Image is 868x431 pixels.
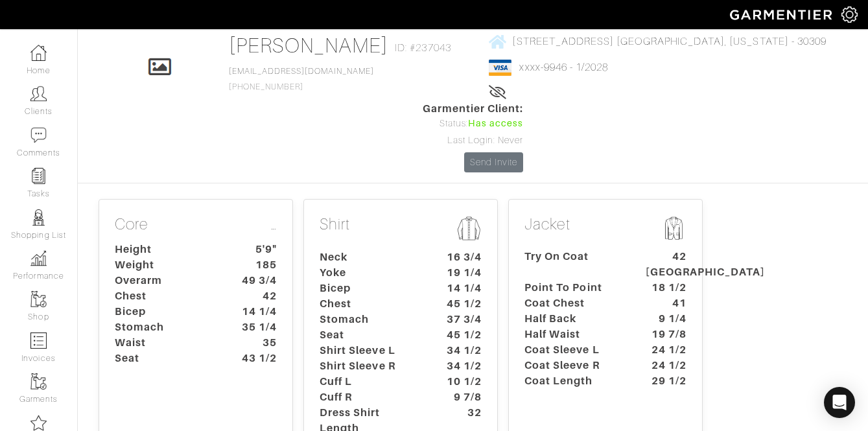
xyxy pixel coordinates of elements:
a: [STREET_ADDRESS] [GEOGRAPHIC_DATA], [US_STATE] - 30309 [489,33,827,49]
img: garments-icon-b7da505a4dc4fd61783c78ac3ca0ef83fa9d6f193b1c9dc38574b1d14d53ca28.png [30,291,47,307]
dt: 35 1/4 [226,320,287,335]
div: Open Intercom Messenger [824,387,855,418]
dt: 43 1/2 [226,351,287,366]
dt: 18 1/2 [636,280,696,296]
dt: Stomach [310,312,431,327]
dt: Coat Chest [515,296,636,311]
img: visa-934b35602734be37eb7d5d7e5dbcd2044c359bf20a24dc3361ca3fa54326a8a7.png [489,60,511,76]
a: [PERSON_NAME] [229,34,389,57]
dt: Coat Sleeve L [515,342,636,358]
dt: 16 3/4 [431,250,491,265]
dt: 24 1/2 [636,342,696,358]
dt: 42 [GEOGRAPHIC_DATA] [636,249,696,280]
dt: 14 1/4 [431,281,491,296]
dt: Chest [105,288,226,304]
dt: Stomach [105,320,226,335]
img: garmentier-logo-header-white-b43fb05a5012e4ada735d5af1a66efaba907eab6374d6393d1fbf88cb4ef424d.png [723,3,841,26]
dt: Cuff R [310,390,431,405]
a: xxxx-9946 - 1/2028 [519,62,608,73]
p: Jacket [524,215,686,244]
dt: Weight [105,257,226,273]
dt: Yoke [310,265,431,281]
p: Core [115,215,277,237]
dt: Height [105,242,226,257]
img: stylists-icon-eb353228a002819b7ec25b43dbf5f0378dd9e0616d9560372ff212230b889e62.png [30,209,47,226]
dt: 34 1/2 [431,358,491,374]
dt: 9 1/4 [636,311,696,327]
dt: Shirt Sleeve R [310,358,431,374]
dt: Overarm [105,273,226,288]
dt: 45 1/2 [431,296,491,312]
dt: Shirt Sleeve L [310,343,431,358]
dt: Seat [105,351,226,366]
dt: 42 [226,288,287,304]
dt: 10 1/2 [431,374,491,390]
dt: Bicep [310,281,431,296]
div: Status: [423,117,524,131]
dt: 14 1/4 [226,304,287,320]
dt: 41 [636,296,696,311]
dt: 19 7/8 [636,327,696,342]
img: gear-icon-white-bd11855cb880d31180b6d7d6211b90ccbf57a29d726f0c71d8c61bd08dd39cc2.png [841,6,858,23]
dt: Neck [310,250,431,265]
img: companies-icon-14a0f246c7e91f24465de634b560f0151b0cc5c9ce11af5fac52e6d7d6371812.png [30,415,47,431]
dt: 35 [226,335,287,351]
span: [PHONE_NUMBER] [229,67,374,91]
img: graph-8b7af3c665d003b59727f371ae50e7771705bf0c487971e6e97d053d13c5068d.png [30,250,47,266]
img: msmt-jacket-icon-80010867aa4725b62b9a09ffa5103b2b3040b5cb37876859cbf8e78a4e2258a7.png [661,215,686,241]
dt: Bicep [105,304,226,320]
img: reminder-icon-8004d30b9f0a5d33ae49ab947aed9ed385cf756f9e5892f1edd6e32f2345188e.png [30,168,47,184]
a: … [271,215,277,234]
img: garments-icon-b7da505a4dc4fd61783c78ac3ca0ef83fa9d6f193b1c9dc38574b1d14d53ca28.png [30,373,47,390]
dt: 29 1/2 [636,373,696,389]
dt: 49 3/4 [226,273,287,288]
span: [STREET_ADDRESS] [GEOGRAPHIC_DATA], [US_STATE] - 30309 [512,36,827,47]
dt: Coat Sleeve R [515,358,636,373]
dt: Half Back [515,311,636,327]
dt: 34 1/2 [431,343,491,358]
dt: 19 1/4 [431,265,491,281]
img: orders-icon-0abe47150d42831381b5fb84f609e132dff9fe21cb692f30cb5eec754e2cba89.png [30,332,47,349]
dt: 45 1/2 [431,327,491,343]
dt: 37 3/4 [431,312,491,327]
img: comment-icon-a0a6a9ef722e966f86d9cbdc48e553b5cf19dbc54f86b18d962a5391bc8f6eb6.png [30,127,47,143]
div: Last Login: Never [423,134,524,148]
dt: Seat [310,327,431,343]
span: Has access [468,117,524,131]
span: ID: #237043 [395,40,451,56]
p: Shirt [320,215,482,244]
dt: Coat Length [515,373,636,389]
img: dashboard-icon-dbcd8f5a0b271acd01030246c82b418ddd0df26cd7fceb0bd07c9910d44c42f6.png [30,45,47,61]
img: msmt-shirt-icon-3af304f0b202ec9cb0a26b9503a50981a6fda5c95ab5ec1cadae0dbe11e5085a.png [456,215,482,242]
dt: 185 [226,257,287,273]
dt: 24 1/2 [636,358,696,373]
dt: 9 7/8 [431,390,491,405]
span: Garmentier Client: [423,101,524,117]
a: Send Invite [464,152,524,172]
dt: Chest [310,296,431,312]
dt: Try On Coat [515,249,636,280]
dt: 5'9" [226,242,287,257]
a: [EMAIL_ADDRESS][DOMAIN_NAME] [229,67,374,76]
dt: Cuff L [310,374,431,390]
dt: Point To Point [515,280,636,296]
dt: Half Waist [515,327,636,342]
img: clients-icon-6bae9207a08558b7cb47a8932f037763ab4055f8c8b6bfacd5dc20c3e0201464.png [30,86,47,102]
dt: Waist [105,335,226,351]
